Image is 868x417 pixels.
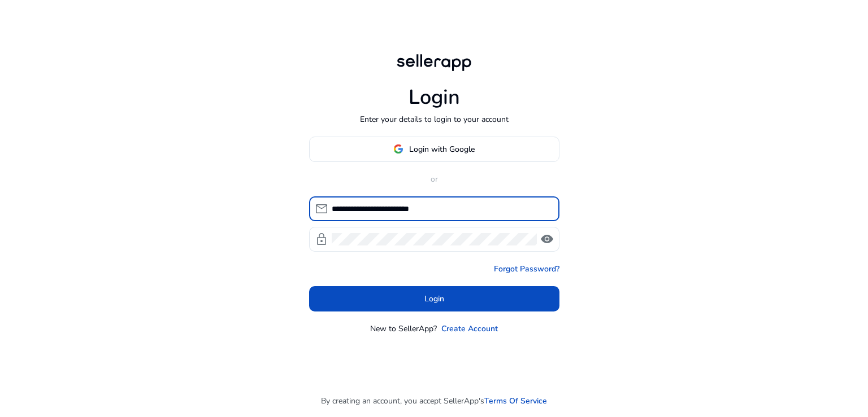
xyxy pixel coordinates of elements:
[393,144,403,154] img: google-logo.svg
[540,232,554,246] span: visibility
[309,137,559,162] button: Login with Google
[309,286,559,311] button: Login
[315,202,328,216] span: mail
[309,173,559,185] p: or
[424,293,444,305] span: Login
[409,143,475,155] span: Login with Google
[441,323,498,335] a: Create Account
[494,263,559,275] a: Forgot Password?
[315,232,328,246] span: lock
[484,395,547,407] a: Terms Of Service
[370,323,437,335] p: New to SellerApp?
[409,85,460,109] h1: Login
[360,113,509,125] p: Enter your details to login to your account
